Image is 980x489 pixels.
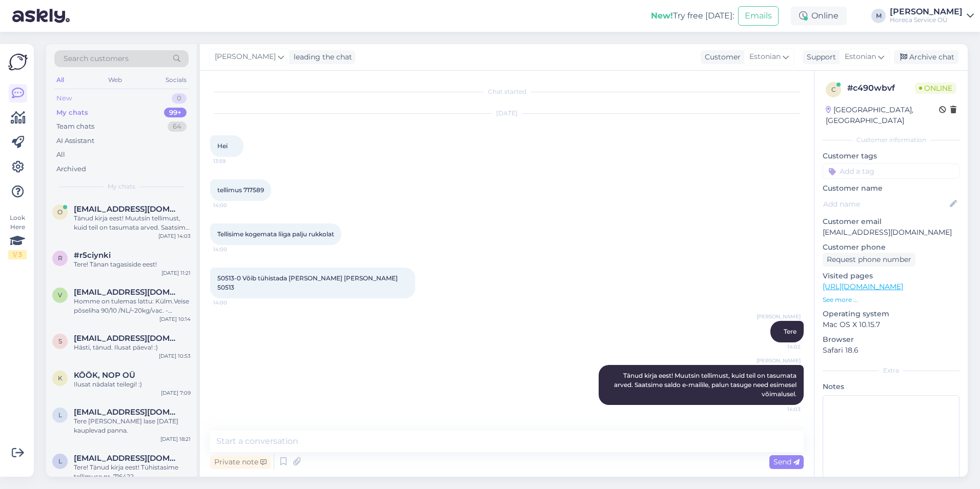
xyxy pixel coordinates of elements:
span: laagrikool.moldre@daily.ee [74,454,180,463]
div: Socials [164,73,189,87]
p: Mac OS X 10.15.7 [823,319,959,330]
div: Ilusat nädalat teilegi! :) [74,380,191,389]
div: Horeca Service OÜ [890,16,963,24]
span: [PERSON_NAME] [215,51,276,63]
span: c [831,86,836,93]
span: 50513-0 Võib tühistada [PERSON_NAME] [PERSON_NAME] 50513 [217,274,399,291]
div: 64 [168,121,187,132]
span: 14:03 [762,405,801,413]
div: [PERSON_NAME] [890,8,963,16]
div: Private note [210,455,271,469]
div: [GEOGRAPHIC_DATA], [GEOGRAPHIC_DATA] [826,105,939,126]
span: Estonian [845,51,876,63]
span: KÖÖK, NOP OÜ [74,371,135,380]
div: 0 [172,93,187,104]
div: Customer information [823,135,959,145]
button: Emails [738,6,779,26]
p: Customer tags [823,151,959,161]
div: Web [106,73,124,87]
span: Hei [217,142,228,150]
div: Archive chat [894,50,958,64]
span: vita-jax@mail.ru [74,288,180,297]
div: 1 / 3 [8,250,27,259]
input: Add a tag [823,164,959,179]
p: See more ... [823,295,959,304]
div: [DATE] [210,109,804,118]
div: Try free [DATE]: [651,10,734,22]
div: All [56,150,65,160]
a: [PERSON_NAME]Horeca Service OÜ [890,8,974,24]
p: Customer name [823,183,959,194]
div: # c490wbvf [847,82,915,94]
div: Look Here [8,213,27,259]
p: Customer email [823,216,959,227]
span: [PERSON_NAME] [757,357,801,364]
span: My chats [108,182,135,191]
span: 14:00 [213,299,252,307]
span: Tere [784,328,797,335]
span: Tänud kirja eest! Muutsin tellimust, kuid teil on tasumata arved. Saatsime saldo e-mailile, palun... [614,372,798,398]
div: Hästi, tänud. Ilusat päeva! :) [74,343,191,352]
p: Notes [823,381,959,392]
span: [PERSON_NAME] [757,313,801,320]
span: Send [773,457,800,466]
p: Browser [823,334,959,345]
span: s [58,337,62,345]
div: [DATE] 7:09 [161,389,191,397]
div: My chats [56,108,88,118]
span: #r5ciynki [74,251,111,260]
span: 13:59 [213,157,252,165]
span: r [58,254,63,262]
div: Archived [56,164,86,174]
div: Tere! Tänud kirja eest! Tühistasime tellimuse nr. 716422. [74,463,191,481]
div: M [871,9,886,23]
div: leading the chat [290,52,352,63]
span: tellimus 717589 [217,186,264,194]
p: Safari 18.6 [823,345,959,356]
div: Tere [PERSON_NAME] lase [DATE] kauplevad panna. [74,417,191,435]
span: l [58,457,62,465]
span: 14:00 [213,201,252,209]
div: Customer [701,52,741,63]
a: [URL][DOMAIN_NAME] [823,282,903,291]
span: K [58,374,63,382]
div: [DATE] 11:21 [161,269,191,277]
div: [DATE] 18:21 [160,435,191,443]
p: [EMAIL_ADDRESS][DOMAIN_NAME] [823,227,959,238]
div: Extra [823,366,959,375]
div: Chat started [210,87,804,96]
span: 14:00 [213,246,252,253]
div: Team chats [56,121,94,132]
span: Search customers [64,53,129,64]
div: 99+ [164,108,187,118]
div: Online [791,7,847,25]
div: [DATE] 10:53 [159,352,191,360]
p: Visited pages [823,271,959,281]
div: AI Assistant [56,136,94,146]
span: v [58,291,62,299]
div: Homme on tulemas lattu: Külm.Veise põseliha 90/10 /NL/~20kg/vac. - pakendi suurus 2-2,5kg. Teile ... [74,297,191,315]
span: o [57,208,63,216]
span: 14:02 [762,343,801,351]
span: Estonian [749,51,781,63]
div: Tere! Tänan tagasiside eest! [74,260,191,269]
div: [DATE] 10:14 [159,315,191,323]
div: New [56,93,72,104]
div: Support [803,52,836,63]
div: [DATE] 14:03 [158,232,191,240]
span: laagrikool.moldre@daily.ee [74,407,180,417]
div: Tänud kirja eest! Muutsin tellimust, kuid teil on tasumata arved. Saatsime saldo e-mailile, palun... [74,214,191,232]
input: Add name [823,198,948,210]
b: New! [651,11,673,21]
span: ouslkrd@gmail.com [74,205,180,214]
span: siirakgetter@gmail.com [74,334,180,343]
span: l [58,411,62,419]
p: Operating system [823,309,959,319]
img: Askly Logo [8,52,28,72]
span: Online [915,83,956,94]
p: Customer phone [823,242,959,253]
div: Request phone number [823,253,915,267]
span: Tellisime kogemata liiga palju rukkolat [217,230,334,238]
div: All [54,73,66,87]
